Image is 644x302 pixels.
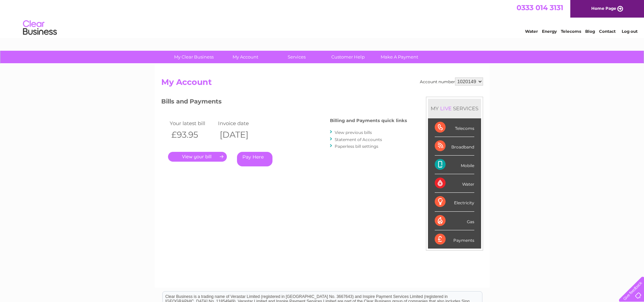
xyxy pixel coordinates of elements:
div: Gas [435,212,474,230]
div: Water [435,174,474,193]
a: Paperless bill settings [335,144,378,149]
a: Telecoms [561,29,581,34]
img: logo.png [23,18,57,38]
h3: Bills and Payments [161,97,407,109]
a: Pay Here [237,152,272,166]
th: £93.95 [168,128,217,142]
h4: Billing and Payments quick links [330,118,407,123]
td: Invoice date [216,119,265,128]
a: Contact [599,29,616,34]
div: Telecoms [435,118,474,137]
a: My Account [217,51,273,63]
a: My Clear Business [166,51,222,63]
a: Make A Payment [372,51,427,63]
h2: My Account [161,77,483,90]
div: Broadband [435,137,474,156]
td: Your latest bill [168,119,217,128]
div: Mobile [435,156,474,174]
a: Log out [622,29,638,34]
div: LIVE [439,105,453,112]
div: Clear Business is a trading name of Verastar Limited (registered in [GEOGRAPHIC_DATA] No. 3667643... [163,4,482,33]
a: Services [269,51,325,63]
a: Statement of Accounts [335,137,382,142]
div: Payments [435,230,474,249]
a: Water [525,29,538,34]
div: Account number [420,77,483,86]
div: MY SERVICES [428,99,481,118]
div: Electricity [435,193,474,211]
a: Customer Help [320,51,376,63]
a: Energy [542,29,557,34]
a: 0333 014 3131 [517,3,563,12]
th: [DATE] [216,128,265,142]
a: Blog [585,29,595,34]
a: . [168,152,227,162]
a: View previous bills [335,130,372,135]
